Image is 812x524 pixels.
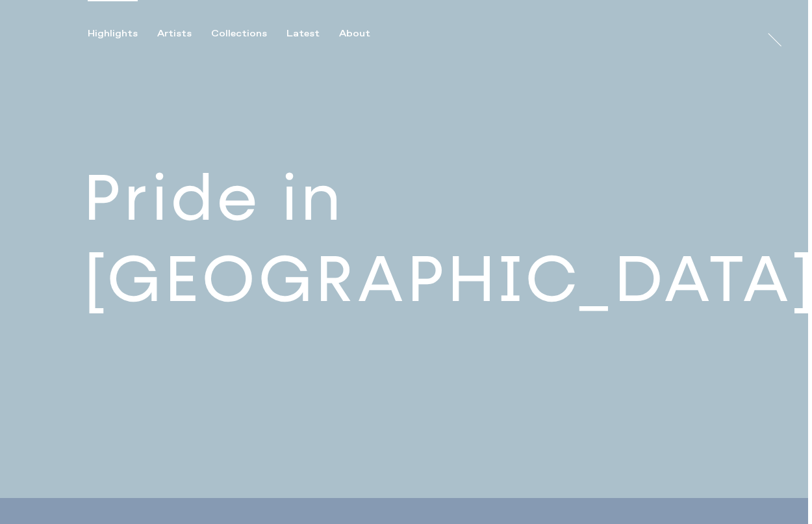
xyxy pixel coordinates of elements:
div: About [339,28,370,40]
div: Latest [286,28,320,40]
div: Artists [157,28,192,40]
div: Highlights [88,28,138,40]
div: Collections [211,28,267,40]
button: Artists [157,28,211,40]
button: About [339,28,390,40]
button: Collections [211,28,286,40]
button: Latest [286,28,339,40]
button: Highlights [88,28,157,40]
